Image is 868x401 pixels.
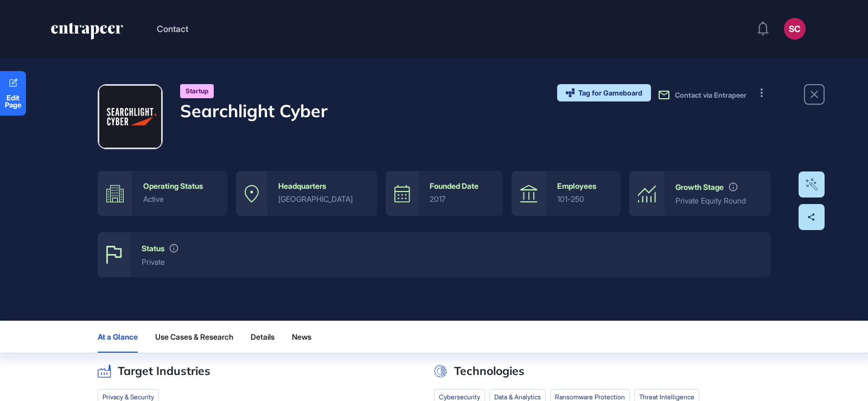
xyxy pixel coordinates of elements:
[142,258,759,266] div: private
[155,333,233,341] span: Use Cases & Research
[578,90,642,97] span: Tag for Gameboard
[557,182,596,190] div: Employees
[118,364,210,378] h2: Target Industries
[658,88,746,101] button: Contact via Entrapeer
[278,195,366,203] div: [GEOGRAPHIC_DATA]
[98,321,138,353] button: At a Glance
[180,84,214,98] div: Startup
[784,18,806,40] button: SC
[142,244,164,253] div: Status
[675,91,746,99] span: Contact via Entrapeer
[454,364,525,378] h2: Technologies
[430,195,492,203] div: 2017
[278,182,326,190] div: Headquarters
[99,86,161,148] img: Searchlight Cyber-logo
[155,321,233,353] button: Use Cases & Research
[98,333,138,341] span: At a Glance
[675,183,724,192] div: Growth Stage
[157,22,188,36] button: Contact
[675,196,759,205] div: Private Equity Round
[180,100,328,121] h4: Searchlight Cyber
[292,321,320,353] button: News
[557,195,610,203] div: 101-250
[143,195,216,203] div: active
[430,182,478,190] div: Founded Date
[251,333,275,341] span: Details
[292,333,311,341] span: News
[50,23,124,43] a: entrapeer-logo
[143,182,203,190] div: Operating Status
[251,321,275,353] button: Details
